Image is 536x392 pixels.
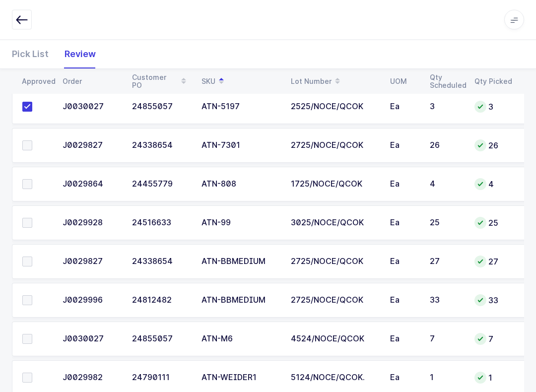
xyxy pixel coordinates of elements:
div: Qty Scheduled [430,73,463,89]
div: Ea [390,258,418,266]
div: J0030027 [63,103,120,112]
div: 1 [474,372,512,384]
div: 27 [474,256,512,268]
div: 24812482 [132,296,190,305]
div: 4524/NOCE/QCOK [291,335,378,344]
div: 2725/NOCE/QCOK [291,296,378,305]
div: Ea [390,103,418,112]
div: ATN-808 [201,180,279,189]
div: 2525/NOCE/QCOK [291,103,378,112]
div: J0029996 [63,296,120,305]
div: 1725/NOCE/QCOK [291,180,378,189]
div: ATN-BBMEDIUM [201,296,279,305]
div: 26 [430,141,463,150]
div: 24790111 [132,374,190,383]
div: 24855057 [132,103,190,112]
div: ATN-99 [201,219,279,228]
div: 5124/NOCE/QCOK. [291,374,378,383]
div: 24455779 [132,180,190,189]
div: 24855057 [132,335,190,344]
div: UOM [390,77,418,85]
div: 24338654 [132,141,190,150]
div: Lot Number [291,73,378,90]
div: 1 [430,374,463,383]
div: Ea [390,296,418,305]
div: J0029982 [63,374,120,383]
div: 27 [430,258,463,266]
div: J0030027 [63,335,120,344]
div: Ea [390,141,418,150]
div: J0029928 [63,219,120,228]
div: ATN-M6 [201,335,279,344]
div: ATN-7301 [201,141,279,150]
div: ATN-WEIDER1 [201,374,279,383]
div: 7 [430,335,463,344]
div: Qty Picked [474,77,512,85]
div: 33 [430,296,463,305]
div: 7 [474,333,512,345]
div: 25 [430,219,463,228]
div: Pick List [12,40,57,68]
div: 24516633 [132,219,190,228]
div: Ea [390,180,418,189]
div: Approved [22,77,51,85]
div: J0029827 [63,258,120,266]
div: ATN-BBMEDIUM [201,258,279,266]
div: 4 [474,179,512,191]
div: 33 [474,295,512,307]
div: Customer PO [132,73,190,90]
div: Ea [390,335,418,344]
div: 4 [430,180,463,189]
div: 26 [474,140,512,152]
div: Ea [390,374,418,383]
div: 2725/NOCE/QCOK [291,141,378,150]
div: 3025/NOCE/QCOK [291,219,378,228]
div: 3 [474,101,512,113]
div: 3 [430,103,463,112]
div: Order [63,77,120,85]
div: Review [57,40,96,68]
div: Ea [390,219,418,228]
div: 2725/NOCE/QCOK [291,258,378,266]
div: J0029827 [63,141,120,150]
div: SKU [201,73,279,90]
div: 25 [474,217,512,229]
div: J0029864 [63,180,120,189]
div: 24338654 [132,258,190,266]
div: ATN-5197 [201,103,279,112]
